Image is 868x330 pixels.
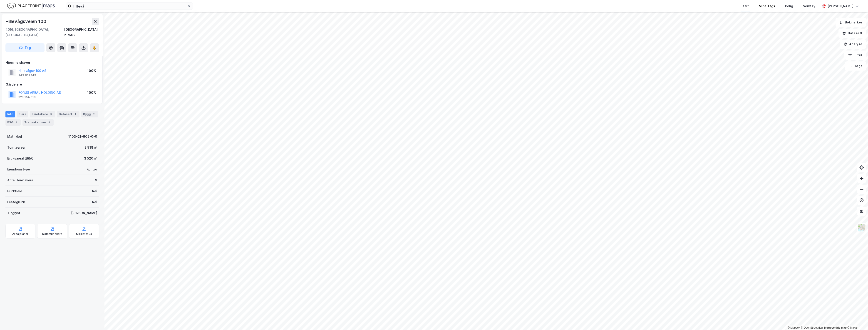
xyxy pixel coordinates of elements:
div: Verktøy [803,3,815,9]
div: 1 [73,112,78,117]
div: Kommunekart [42,232,62,236]
div: Datasett [57,111,79,117]
div: Bruksareal (BRA) [7,156,33,161]
div: Hjemmelshaver [6,60,99,65]
div: 9 [95,178,97,183]
div: Nei [92,199,97,205]
div: Festegrunn [7,199,25,205]
button: Analyse [840,40,866,49]
div: Kontor [87,167,97,172]
div: Hillevågsveien 100 [5,18,47,25]
div: [PERSON_NAME] [828,3,853,9]
div: 100% [87,68,96,74]
div: [PERSON_NAME] [71,210,97,216]
div: 5 [47,120,52,125]
div: Miljøstatus [76,232,92,236]
div: Eiendomstype [7,167,30,172]
img: logo.f888ab2527a4732fd821a326f86c7f29.svg [7,2,55,10]
div: Gårdeiere [6,82,99,87]
button: Tags [845,61,866,71]
div: Kart [742,3,749,9]
div: Arealplaner [12,232,28,236]
div: Matrikkel [7,134,22,139]
a: Improve this map [824,326,847,329]
div: Kontrollprogram for chat [845,308,868,330]
div: Antall leietakere [7,178,33,183]
div: Bygg [81,111,98,117]
div: Eiere [17,111,28,117]
div: 100% [87,90,96,95]
div: Tomteareal [7,145,25,150]
div: Leietakere [30,111,55,117]
div: 2 [92,112,96,117]
div: [GEOGRAPHIC_DATA], 21/602 [64,27,99,38]
img: Z [857,223,866,232]
button: Bokmerker [836,18,866,27]
button: Datasett [838,29,866,38]
div: 1103-21-602-0-0 [68,134,97,139]
div: ESG [5,119,21,126]
div: 9 [49,112,53,117]
input: Søk på adresse, matrikkel, gårdeiere, leietakere eller personer [72,3,187,10]
div: 3 520 ㎡ [84,156,97,161]
div: Transaksjoner [22,119,54,126]
div: Tinglyst [7,210,20,216]
div: 2 918 ㎡ [84,145,97,150]
div: 928 154 319 [18,95,36,99]
div: Punktleie [7,188,22,194]
a: Mapbox [788,326,800,329]
div: 2 [14,120,19,125]
div: Mine Tags [759,3,775,9]
div: 943 831 149 [18,74,36,77]
div: 4016, [GEOGRAPHIC_DATA], [GEOGRAPHIC_DATA] [5,27,64,38]
a: OpenStreetMap [801,326,823,329]
div: Bolig [785,3,793,9]
button: Tag [5,43,45,52]
div: Info [5,111,15,117]
div: Nei [92,188,97,194]
button: Filter [844,51,866,60]
iframe: Chat Widget [845,308,868,330]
